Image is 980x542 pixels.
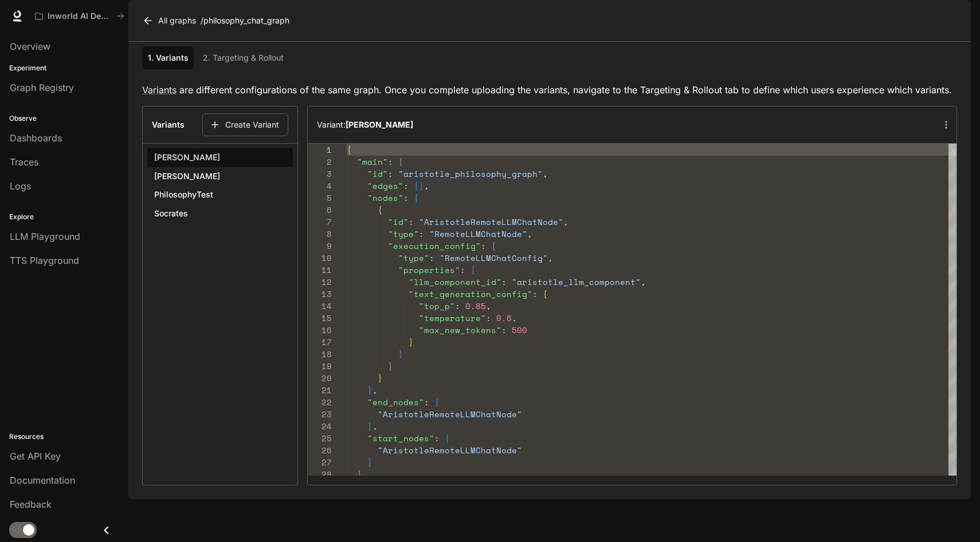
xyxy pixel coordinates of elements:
[48,11,112,21] p: Inworld AI Demos
[142,84,177,96] a: Variants
[424,180,429,192] span: ,
[388,156,393,168] span: :
[429,252,434,264] span: :
[308,216,332,228] div: 7
[434,396,440,408] span: [
[445,432,450,444] span: [
[308,372,332,384] div: 20
[403,192,409,204] span: :
[496,312,512,324] span: 0.6
[563,216,569,228] span: ,
[409,336,414,348] span: }
[543,168,548,180] span: ,
[512,324,527,336] span: 500
[398,252,429,264] span: "type"
[378,372,383,384] span: }
[512,276,641,288] span: "aristotle_llm_component"
[367,168,388,180] span: "id"
[308,384,332,396] div: 21
[362,468,367,480] span: ,
[481,240,486,252] span: :
[308,240,332,252] div: 9
[308,204,332,216] div: 6
[419,300,455,312] span: "top_p"
[398,348,403,360] span: }
[308,312,332,324] div: 15
[367,420,373,432] span: ]
[403,180,409,192] span: :
[455,300,460,312] span: :
[419,180,424,192] span: ]
[147,167,293,186] button: [PERSON_NAME]
[140,9,201,32] a: All graphs
[378,444,522,456] span: "AristotleRemoteLLMChatNode"
[30,5,130,27] button: All workspaces
[201,15,289,26] p: / philosophy_chat_graph
[424,396,429,408] span: :
[388,360,393,372] span: }
[388,228,419,240] span: "type"
[367,396,424,408] span: "end_nodes"
[347,144,352,156] span: {
[142,46,957,69] div: lab API tabs example
[357,468,362,480] span: }
[308,276,332,288] div: 12
[147,204,293,223] button: Socrates
[367,432,434,444] span: "start_nodes"
[641,276,646,288] span: ,
[308,168,332,180] div: 3
[398,168,543,180] span: "aristotle_philosophy_graph"
[308,288,332,300] div: 13
[308,444,332,456] div: 26
[414,180,419,192] span: [
[367,180,403,192] span: "edges"
[308,192,332,204] div: 5
[142,83,957,97] p: are different configurations of the same graph. Once you complete uploading the variants, navigat...
[491,240,496,252] span: {
[419,216,563,228] span: "AristotleRemoteLLMChatNode"
[398,156,403,168] span: {
[317,119,413,130] h6: Variant:
[308,264,332,276] div: 11
[308,156,332,168] div: 2
[308,252,332,264] div: 10
[460,264,465,276] span: :
[308,408,332,420] div: 23
[388,216,409,228] span: "id"
[501,276,507,288] span: :
[308,144,332,156] div: 1
[471,264,476,276] span: {
[308,456,332,468] div: 27
[388,168,393,180] span: :
[367,384,373,396] span: ]
[308,420,332,432] div: 24
[409,276,501,288] span: "llm_component_id"
[378,204,383,216] span: {
[512,312,517,324] span: ,
[419,312,486,324] span: "temperature"
[419,324,501,336] span: "max_new_tokens"
[398,264,460,276] span: "properties"
[308,396,332,408] div: 22
[409,288,532,300] span: "text_generation_config"
[346,120,413,129] b: [PERSON_NAME]
[373,384,378,396] span: ,
[142,46,194,69] a: 1. Variants
[308,300,332,312] div: 14
[308,432,332,444] div: 25
[532,288,538,300] span: :
[308,348,332,360] div: 18
[308,360,332,372] div: 19
[308,324,332,336] div: 16
[527,228,532,240] span: ,
[486,312,491,324] span: :
[308,228,332,240] div: 8
[308,336,332,348] div: 17
[308,180,332,192] div: 4
[409,216,414,228] span: :
[548,252,553,264] span: ,
[152,119,185,130] h6: Variants
[440,252,548,264] span: "RemoteLLMChatConfig"
[486,300,491,312] span: ,
[308,468,332,480] div: 28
